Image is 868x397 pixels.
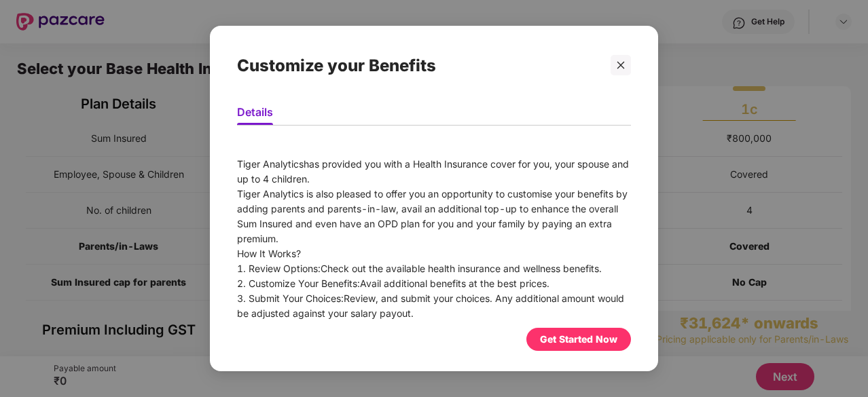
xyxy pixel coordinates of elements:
span: 1. Review Options: [237,263,321,274]
span: Tiger Analytics [237,158,304,170]
div: Customize your Benefits [237,39,598,92]
div: Check out the available health insurance and wellness benefits. [237,261,631,276]
div: Avail additional benefits at the best prices. [237,276,631,291]
span: 3. Submit Your Choices: [237,292,344,304]
span: close [616,60,626,70]
span: 2. Customize Your Benefits: [237,278,360,289]
div: Get Started Now [540,332,617,347]
div: How It Works? [237,246,631,261]
div: Review, and submit your choices. Any additional amount would be adjusted against your salary payout. [237,291,631,321]
div: Tiger Analytics is also pleased to offer you an opportunity to customise your benefits by adding ... [237,187,631,246]
li: Details [237,105,273,125]
div: has provided you with a Health Insurance cover for you, your spouse and up to 4 children. [237,157,631,187]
